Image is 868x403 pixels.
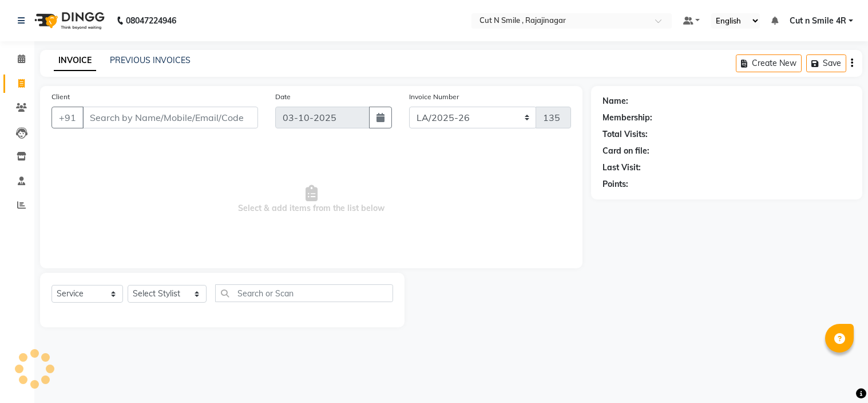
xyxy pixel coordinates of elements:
a: INVOICE [54,50,96,71]
div: Last Visit: [603,162,641,174]
div: Card on file: [603,145,649,157]
div: Total Visits: [603,128,648,140]
input: Search by Name/Mobile/Email/Code [82,107,258,128]
iframe: chat widget [820,357,857,392]
label: Date [275,92,291,102]
span: Cut n Smile 4R [790,15,846,27]
div: Membership: [603,112,652,124]
button: Create New [736,54,802,72]
b: 08047224946 [126,5,176,37]
div: Points: [603,178,628,190]
span: Select & add items from the list below [51,142,571,257]
button: +91 [51,107,84,128]
div: Name: [603,95,628,107]
a: PREVIOUS INVOICES [110,55,191,65]
img: logo [29,5,108,37]
label: Client [51,92,70,102]
button: Save [806,54,846,72]
label: Invoice Number [409,92,459,102]
input: Search or Scan [215,284,393,302]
